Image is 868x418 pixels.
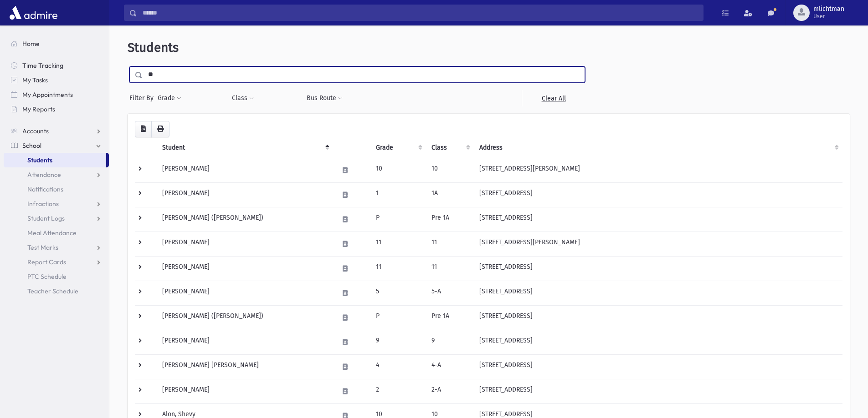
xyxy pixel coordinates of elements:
td: [PERSON_NAME] [157,281,333,305]
td: Pre 1A [426,207,474,232]
span: Home [22,40,40,48]
th: Grade: activate to sort column ascending [370,137,426,158]
td: 5 [370,281,426,305]
td: 9 [370,330,426,354]
span: Time Tracking [22,61,63,70]
td: 4 [370,354,426,379]
span: Accounts [22,127,49,135]
td: 11 [370,232,426,256]
a: Report Cards [4,255,109,269]
a: Students [4,153,106,167]
span: Filter By [129,93,157,103]
a: Notifications [4,182,109,196]
td: P [370,207,426,232]
img: AdmirePro [7,4,60,22]
th: Student: activate to sort column descending [157,137,333,158]
a: Time Tracking [4,58,109,73]
th: Address: activate to sort column ascending [474,137,842,158]
button: Grade [157,90,182,106]
td: 2 [370,379,426,403]
th: Class: activate to sort column ascending [426,137,474,158]
span: Infractions [27,200,59,208]
span: Test Marks [27,243,58,252]
span: My Tasks [22,76,48,84]
a: School [4,138,109,153]
span: My Appointments [22,91,73,99]
span: Notifications [27,185,63,193]
span: Student Logs [27,214,65,222]
td: [STREET_ADDRESS] [474,305,842,330]
td: [PERSON_NAME] ([PERSON_NAME]) [157,305,333,330]
a: Attendance [4,167,109,182]
a: Test Marks [4,240,109,255]
button: CSV [135,121,152,137]
span: School [22,141,41,150]
td: [STREET_ADDRESS] [474,281,842,305]
td: Pre 1A [426,305,474,330]
td: [STREET_ADDRESS] [474,256,842,281]
a: Accounts [4,124,109,138]
td: 10 [426,158,474,182]
td: [PERSON_NAME] [157,182,333,207]
input: Search [137,5,703,21]
td: 11 [426,256,474,281]
td: [STREET_ADDRESS] [474,182,842,207]
span: Students [27,156,52,164]
span: mlichtman [813,5,844,13]
td: 1 [370,182,426,207]
a: Meal Attendance [4,226,109,240]
td: [STREET_ADDRESS] [474,207,842,232]
span: Attendance [27,171,61,179]
td: P [370,305,426,330]
td: 10 [370,158,426,182]
td: [STREET_ADDRESS] [474,354,842,379]
button: Bus Route [306,90,343,106]
span: Students [128,40,179,55]
a: Infractions [4,196,109,211]
td: 2-A [426,379,474,403]
td: [PERSON_NAME] [157,256,333,281]
td: [PERSON_NAME] [157,330,333,354]
td: 4-A [426,354,474,379]
a: PTC Schedule [4,269,109,284]
span: My Reports [22,105,55,113]
td: 9 [426,330,474,354]
a: My Appointments [4,87,109,102]
td: 11 [426,232,474,256]
a: Clear All [522,90,585,106]
span: Teacher Schedule [27,287,78,295]
button: Class [231,90,254,106]
a: My Reports [4,102,109,116]
td: [STREET_ADDRESS] [474,330,842,354]
td: [PERSON_NAME] [PERSON_NAME] [157,354,333,379]
td: [PERSON_NAME] [157,379,333,403]
td: [STREET_ADDRESS][PERSON_NAME] [474,158,842,182]
button: Print [151,121,169,137]
td: 1A [426,182,474,207]
a: Student Logs [4,211,109,226]
td: [STREET_ADDRESS][PERSON_NAME] [474,232,842,256]
td: [PERSON_NAME] [157,158,333,182]
td: [STREET_ADDRESS] [474,379,842,403]
a: Teacher Schedule [4,284,109,298]
td: 5-A [426,281,474,305]
span: PTC Schedule [27,272,67,281]
td: [PERSON_NAME] ([PERSON_NAME]) [157,207,333,232]
span: User [813,13,844,20]
td: 11 [370,256,426,281]
a: Home [4,36,109,51]
span: Report Cards [27,258,66,266]
a: My Tasks [4,73,109,87]
span: Meal Attendance [27,229,77,237]
td: [PERSON_NAME] [157,232,333,256]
